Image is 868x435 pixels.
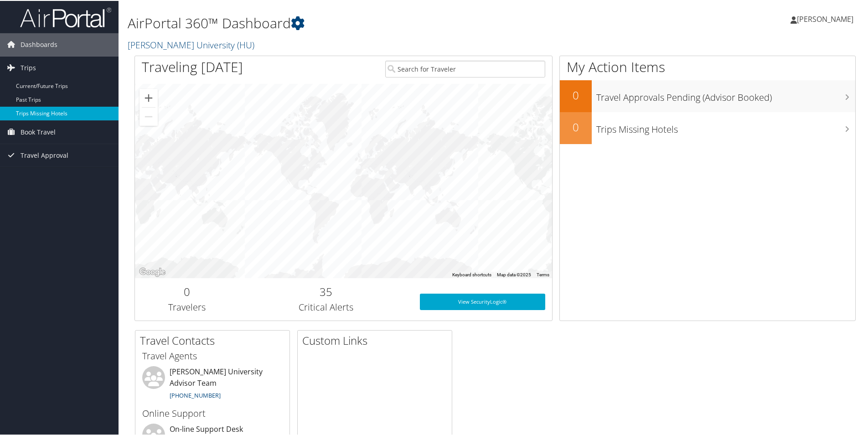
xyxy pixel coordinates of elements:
[139,107,158,125] button: Zoom out
[128,38,257,50] a: [PERSON_NAME] University (HU)
[302,332,452,347] h2: Custom Links
[142,57,243,76] h1: Traveling [DATE]
[21,120,56,143] span: Book Travel
[142,349,283,362] h3: Travel Agents
[139,88,158,106] button: Zoom in
[560,111,855,143] a: 0Trips Missing Hotels
[797,13,853,23] span: [PERSON_NAME]
[20,6,111,27] img: airportal-logo.png
[596,118,855,135] h3: Trips Missing Hotels
[420,293,545,309] a: View SecurityLogic®
[560,119,592,134] h2: 0
[21,143,68,166] span: Travel Approval
[560,57,855,76] h1: My Action Items
[170,390,221,399] a: [PHONE_NUMBER]
[21,32,57,55] span: Dashboards
[596,86,855,103] h3: Travel Approvals Pending (Advisor Booked)
[385,60,545,77] input: Search for Traveler
[497,271,531,276] span: Map data ©2025
[128,13,618,32] h1: AirPortal 360™ Dashboard
[537,271,549,276] a: Terms (opens in new tab)
[137,265,167,277] img: Google
[452,271,491,277] button: Keyboard shortcuts
[246,283,406,299] h2: 35
[246,300,406,313] h3: Critical Alerts
[560,79,855,111] a: 0Travel Approvals Pending (Advisor Booked)
[138,365,287,403] li: [PERSON_NAME] University Advisor Team
[21,56,36,78] span: Trips
[790,5,863,32] a: [PERSON_NAME]
[137,265,167,277] a: Open this area in Google Maps (opens a new window)
[142,300,232,313] h3: Travelers
[560,87,592,102] h2: 0
[142,283,232,299] h2: 0
[142,406,283,419] h3: Online Support
[140,332,289,347] h2: Travel Contacts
